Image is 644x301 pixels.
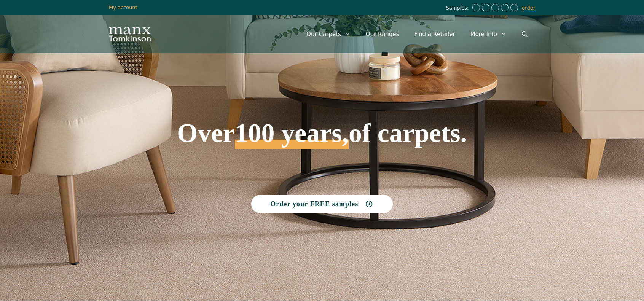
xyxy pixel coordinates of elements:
a: Order your FREE samples [251,195,393,213]
a: Find a Retailer [406,23,462,46]
a: Our Ranges [358,23,407,46]
nav: Primary [299,23,535,46]
span: 100 years, [235,126,349,149]
h1: Over of carpets. [109,65,535,149]
a: order [522,5,535,11]
a: Our Carpets [299,23,358,46]
a: Open Search Bar [514,23,535,46]
img: Manx Tomkinson [109,27,151,41]
a: More Info [463,23,514,46]
span: Samples: [446,5,470,11]
span: Order your FREE samples [270,201,358,207]
a: My account [109,5,137,10]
